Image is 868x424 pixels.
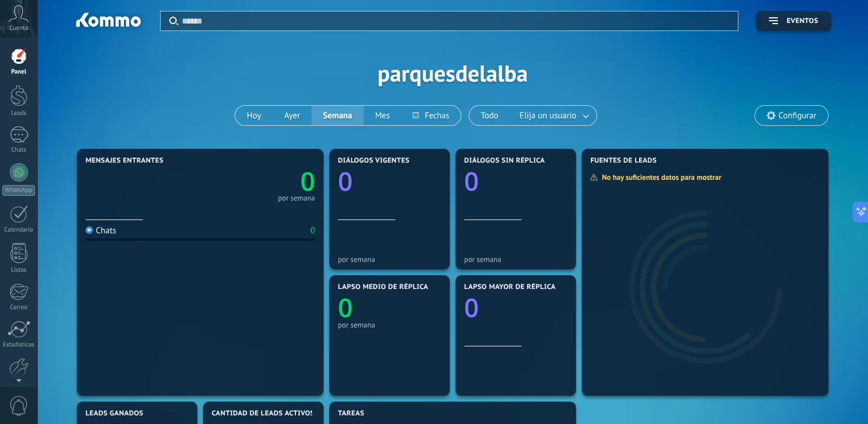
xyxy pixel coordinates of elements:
[273,106,312,125] button: Ayer
[310,225,315,236] div: 0
[2,68,36,76] div: Panel
[9,25,28,32] span: Cuenta
[779,111,816,121] span: Configurar
[464,255,567,264] div: por semana
[401,106,460,125] button: Fechas
[590,157,657,165] span: Fuentes de leads
[338,290,353,325] text: 0
[590,172,729,182] div: No hay suficientes datos para mostrar
[364,106,402,125] button: Mes
[510,106,597,125] button: Elija un usuario
[212,410,314,418] span: Cantidad de leads activos
[235,106,273,125] button: Hoy
[2,226,36,234] div: Calendario
[464,164,479,199] text: 0
[464,283,555,291] span: Lapso mayor de réplica
[517,108,579,124] span: Elija un usuario
[85,410,143,418] span: Leads ganados
[2,304,36,311] div: Correo
[85,157,164,165] span: Mensajes entrantes
[469,106,510,125] button: Todo
[338,410,364,418] span: Tareas
[338,157,410,165] span: Diálogos vigentes
[2,341,36,349] div: Estadísticas
[2,110,36,117] div: Leads
[300,164,315,199] text: 0
[2,267,36,274] div: Listas
[338,321,441,329] div: por semana
[278,195,315,201] div: por semana
[338,164,353,199] text: 0
[312,106,364,125] button: Semana
[85,225,116,236] div: Chats
[756,11,831,31] button: Eventos
[200,164,315,199] a: 0
[338,283,429,291] span: Lapso medio de réplica
[85,226,93,234] img: Chats
[2,147,36,154] div: Chats
[464,290,479,325] text: 0
[787,17,818,25] span: Eventos
[464,157,545,165] span: Diálogos sin réplica
[338,255,441,264] div: por semana
[2,185,35,196] div: WhatsApp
